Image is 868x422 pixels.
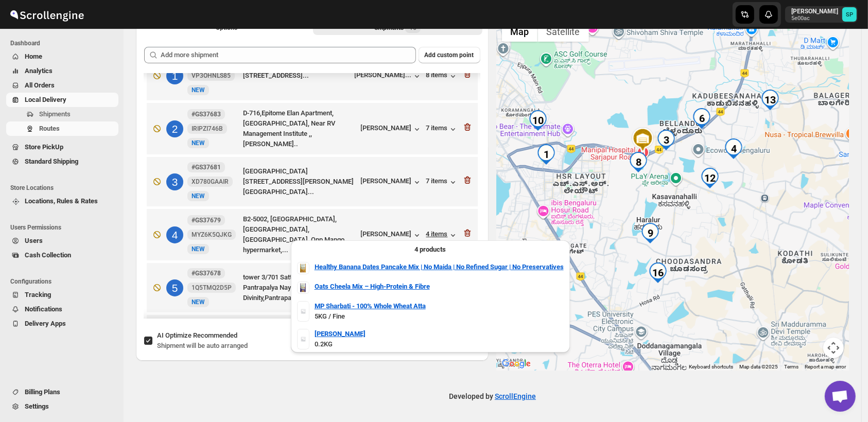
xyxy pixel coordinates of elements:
[648,262,668,283] div: 16
[785,6,858,23] button: User menu
[791,7,838,15] p: [PERSON_NAME]
[297,262,309,274] img: Item
[315,302,426,310] b: MP Sharbati - 100% Whole Wheat Atta
[426,71,458,81] button: 8 items
[361,177,422,187] button: [PERSON_NAME]
[315,282,430,292] a: Oats Cheela Mix – High-Protein & Fibre
[425,51,474,59] span: Add custom point
[842,7,857,22] span: Sulakshana Pundle
[355,71,412,79] div: [PERSON_NAME]...
[166,67,183,84] div: 1
[419,47,480,63] button: Add custom point
[25,251,71,259] span: Cash Collection
[6,78,118,93] button: All Orders
[25,52,42,60] span: Home
[10,223,118,232] span: Users Permissions
[361,230,422,240] button: [PERSON_NAME]
[192,270,221,277] b: #GS37678
[25,402,49,410] span: Settings
[10,39,118,47] span: Dashboard
[846,11,853,18] text: SP
[192,231,232,239] span: MYZ6K5QJKG
[6,316,118,331] button: Delivery Apps
[6,248,118,262] button: Cash Collection
[315,283,430,290] b: Oats Cheela Mix – High-Protein & Fibre
[6,121,118,136] button: Routes
[25,305,62,313] span: Notifications
[791,15,838,22] p: 5e00ac
[243,166,357,197] div: [GEOGRAPHIC_DATA][STREET_ADDRESS][PERSON_NAME][GEOGRAPHIC_DATA]...
[25,67,53,75] span: Analytics
[166,120,183,137] div: 2
[6,64,118,78] button: Analytics
[6,234,118,248] button: Users
[760,90,780,110] div: 13
[157,342,248,349] span: Shipment will be auto arranged
[784,364,798,370] a: Terms (opens in new tab)
[39,110,71,118] span: Shipments
[8,2,85,27] img: ScrollEngine
[192,139,205,147] span: NEW
[25,157,78,165] span: Standard Shipping
[25,291,51,298] span: Tracking
[315,311,564,322] p: 5KG / Fine
[6,194,118,208] button: Locations, Rules & Rates
[315,330,366,338] b: [PERSON_NAME]
[355,71,422,81] button: [PERSON_NAME]...
[166,173,183,190] div: 3
[243,71,351,81] div: [STREET_ADDRESS]...
[426,124,458,134] button: 7 items
[315,339,564,349] p: 0.2KG
[161,47,416,63] input: Add more shipment
[192,298,205,306] span: NEW
[449,391,536,401] p: Developed by
[136,39,489,323] div: Selected Shipments
[689,363,733,371] button: Keyboard shortcuts
[528,110,548,131] div: 10
[499,357,533,371] a: Open this area in Google Maps (opens a new window)
[39,125,60,132] span: Routes
[315,301,426,311] a: MP Sharbati - 100% Whole Wheat Atta
[723,138,744,159] div: 4
[805,364,846,370] a: Report a map error
[192,125,223,133] span: IRIPZI746B
[6,107,118,121] button: Shipments
[502,21,538,42] button: Show street map
[166,226,183,243] div: 4
[192,72,231,80] span: VP3OHNLS85
[192,192,205,200] span: NEW
[700,168,720,188] div: 12
[426,230,458,240] button: 4 items
[192,164,221,171] b: #GS37681
[656,130,676,150] div: 3
[192,217,221,224] b: #GS37679
[192,178,229,186] span: XD780GAAIR
[499,357,533,371] img: Google
[691,108,712,129] div: 6
[25,96,66,103] span: Local Delivery
[25,388,60,396] span: Billing Plans
[426,177,458,187] button: 7 items
[315,329,366,339] a: [PERSON_NAME]
[361,124,422,134] button: [PERSON_NAME]
[25,81,55,89] span: All Orders
[823,338,844,358] button: Map camera controls
[10,184,118,192] span: Store Locations
[6,399,118,414] button: Settings
[315,263,564,271] b: Healthy Banana Dates Pancake Mix | No Maida | No Refined Sugar | No Preservatives
[297,244,564,255] div: 4 products
[192,284,232,292] span: 1Q5TMQ2D5P
[536,144,557,165] div: 1
[315,262,564,272] a: Healthy Banana Dates Pancake Mix | No Maida | No Refined Sugar | No Preservatives
[10,277,118,286] span: Configurations
[6,288,118,302] button: Tracking
[157,331,237,339] span: AI Optimize
[739,364,778,370] span: Map data ©2025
